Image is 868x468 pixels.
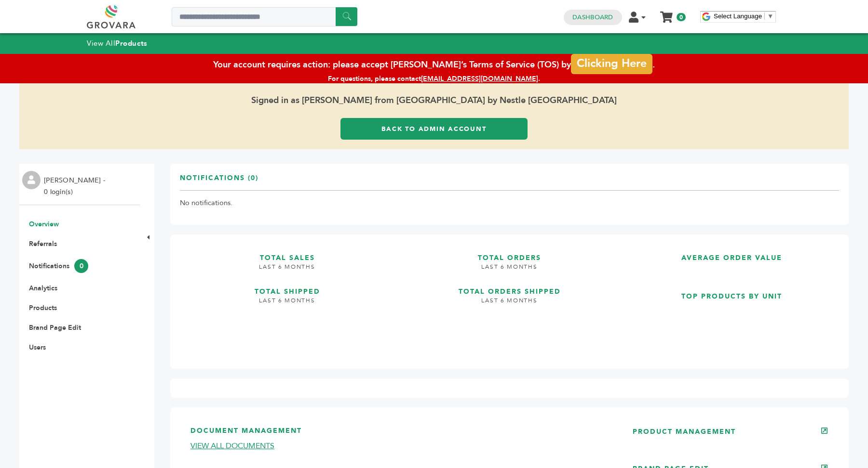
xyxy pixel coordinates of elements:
td: No notifications. [180,191,839,216]
a: TOTAL ORDERS LAST 6 MONTHS TOTAL ORDERS SHIPPED LAST 6 MONTHS [402,244,617,351]
h3: TOTAL ORDERS [402,244,617,263]
span: 0 [74,259,88,273]
strong: Products [115,39,147,48]
span: 0 [677,13,686,21]
h3: Notifications (0) [180,173,258,190]
a: Back to Admin Account [340,118,528,140]
a: [EMAIL_ADDRESS][DOMAIN_NAME] [421,74,538,83]
h3: TOP PRODUCTS BY UNIT [624,283,839,301]
a: AVERAGE ORDER VALUE [624,244,839,275]
a: Overview [29,220,59,229]
a: Products [29,303,57,312]
h4: LAST 6 MONTHS [180,263,394,278]
a: Clicking Here [571,54,652,74]
a: My Cart [661,9,672,19]
input: Search a product or brand... [172,7,357,26]
a: View AllProducts [87,39,148,48]
a: VIEW ALL DOCUMENTS [190,441,274,451]
a: Notifications0 [29,261,88,271]
a: TOTAL SALES LAST 6 MONTHS TOTAL SHIPPED LAST 6 MONTHS [180,244,394,351]
h3: AVERAGE ORDER VALUE [624,244,839,263]
h4: LAST 6 MONTHS [402,297,617,312]
a: Select Language​ [714,13,773,20]
h3: DOCUMENT MANAGEMENT [190,426,604,441]
h4: LAST 6 MONTHS [402,263,617,278]
span: Signed in as [PERSON_NAME] from [GEOGRAPHIC_DATA] by Nestle [GEOGRAPHIC_DATA] [19,83,849,118]
a: Dashboard [572,13,613,22]
a: Users [29,343,46,352]
h3: TOTAL SALES [180,244,394,263]
a: Brand Page Edit [29,323,81,332]
a: TOP PRODUCTS BY UNIT [624,283,839,351]
h3: TOTAL ORDERS SHIPPED [402,278,617,297]
li: [PERSON_NAME] - 0 login(s) [44,175,108,198]
a: Analytics [29,284,57,293]
h4: LAST 6 MONTHS [180,297,394,312]
a: PRODUCT MANAGEMENT [633,427,736,436]
span: ▼ [767,13,773,20]
h3: TOTAL SHIPPED [180,278,394,297]
a: Referrals [29,239,57,248]
img: profile.png [22,171,41,189]
span: Select Language [714,13,762,20]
